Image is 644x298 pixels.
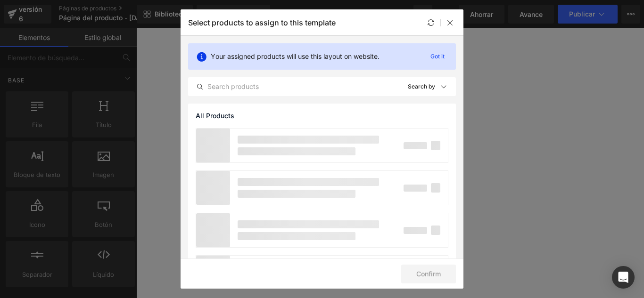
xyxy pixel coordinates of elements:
[408,83,435,90] p: Search by
[401,265,456,283] button: Confirm
[612,266,635,289] div: Abrir Intercom Messenger
[196,112,234,120] span: All Products
[427,51,448,62] p: Got it
[211,51,380,62] p: Your assigned products will use this layout on website.
[188,18,336,27] p: Select products to assign to this template
[189,81,400,92] input: Search products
